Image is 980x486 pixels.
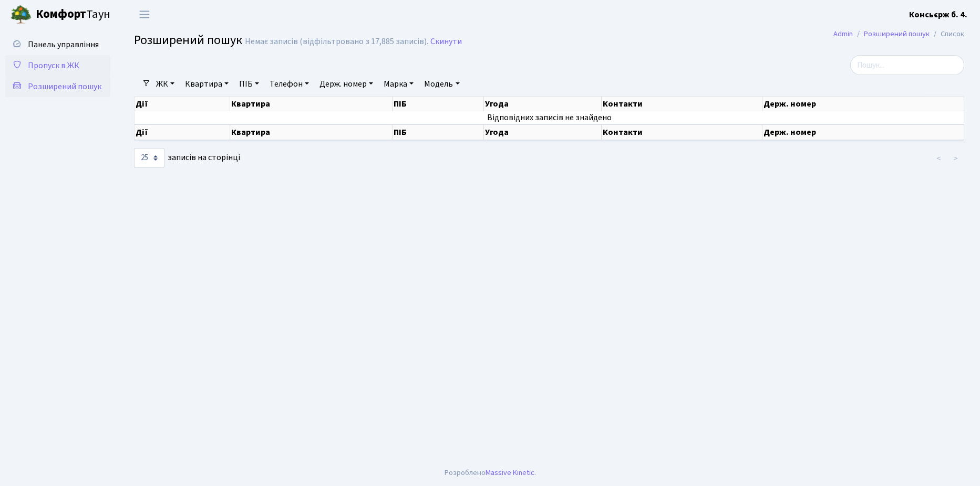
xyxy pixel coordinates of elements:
[134,148,240,168] label: записів на сторінці
[315,75,377,93] a: Держ. номер
[28,39,99,50] span: Панель управління
[864,28,930,39] a: Розширений пошук
[909,8,967,21] a: Консьєрж б. 4.
[135,124,230,140] th: Дії
[393,124,484,140] th: ПІБ
[379,75,418,93] a: Марка
[181,75,233,93] a: Квартира
[393,97,484,111] th: ПІБ
[602,97,763,111] th: Контакти
[930,28,964,40] li: Список
[11,4,32,25] img: logo.png
[245,37,428,47] div: Немає записів (відфільтровано з 17,885 записів).
[909,9,967,20] b: Консьєрж б. 4.
[420,75,463,93] a: Модель
[134,31,242,49] span: Розширений пошук
[135,111,964,124] td: Відповідних записів не знайдено
[28,81,101,92] span: Розширений пошук
[230,97,393,111] th: Квартира
[28,60,79,71] span: Пропуск в ЖК
[5,76,110,97] a: Розширений пошук
[833,28,853,39] a: Admin
[131,6,158,23] button: Переключити навігацію
[265,75,313,93] a: Телефон
[230,124,393,140] th: Квартира
[36,6,86,23] b: Комфорт
[5,34,110,55] a: Панель управління
[235,75,263,93] a: ПІБ
[134,148,164,168] select: записів на сторінці
[602,124,763,140] th: Контакти
[135,97,230,111] th: Дії
[36,6,110,24] span: Таун
[445,467,536,479] div: Розроблено .
[850,55,964,75] input: Пошук...
[762,97,964,111] th: Держ. номер
[486,467,534,478] a: Massive Kinetic
[818,23,980,45] nav: breadcrumb
[762,124,964,140] th: Держ. номер
[430,37,462,47] a: Скинути
[484,97,602,111] th: Угода
[5,55,110,76] a: Пропуск в ЖК
[484,124,602,140] th: Угода
[152,75,179,93] a: ЖК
